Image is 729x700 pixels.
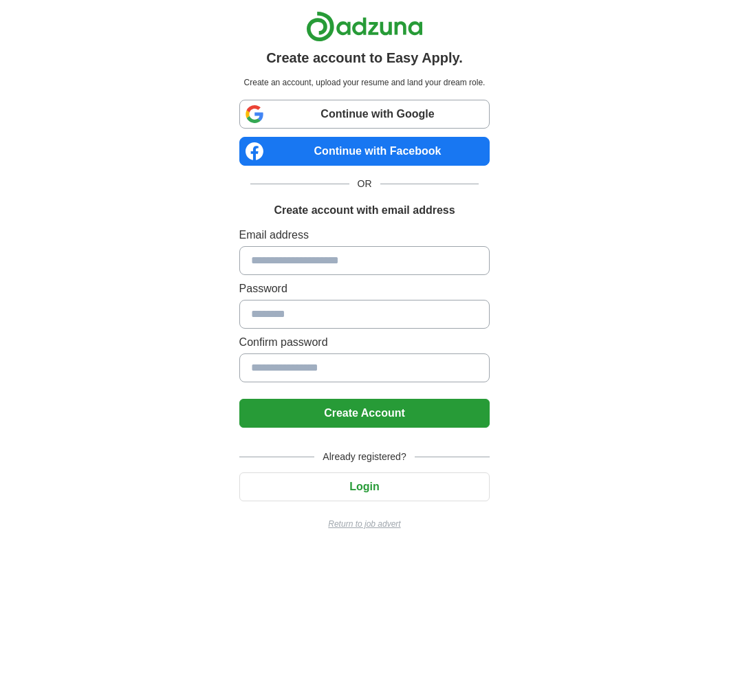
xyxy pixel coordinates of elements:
h1: Create account with email address [274,202,455,219]
label: Password [239,281,490,297]
a: Login [239,481,490,492]
img: Adzuna logo [306,11,423,42]
a: Continue with Facebook [239,137,490,166]
span: Already registered? [314,450,414,464]
button: Login [239,472,490,501]
a: Return to job advert [239,518,490,530]
span: OR [349,177,380,191]
button: Create Account [239,399,490,428]
label: Confirm password [239,334,490,351]
label: Email address [239,227,490,243]
h1: Create account to Easy Apply. [266,47,463,68]
p: Create an account, upload your resume and land your dream role. [242,76,488,89]
a: Continue with Google [239,100,490,129]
